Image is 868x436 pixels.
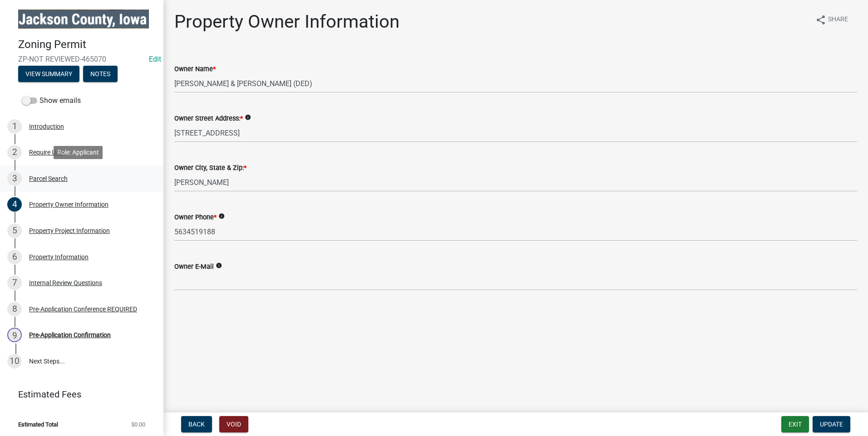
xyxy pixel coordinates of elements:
[174,11,399,33] h1: Property Owner Information
[7,197,22,212] div: 4
[181,416,212,432] button: Back
[29,306,137,312] div: Pre-Application Conference REQUIRED
[174,264,214,270] label: Owner E-Mail
[29,254,89,260] div: Property Information
[7,354,22,368] div: 10
[29,175,68,182] div: Parcel Search
[149,55,161,63] a: Edit
[216,262,222,269] i: info
[149,55,161,63] wm-modal-confirm: Edit Application Number
[219,416,248,432] button: Void
[29,228,110,234] div: Property Project Information
[174,66,216,73] label: Owner Name
[29,149,64,155] div: Require User
[188,421,205,428] span: Back
[781,416,809,432] button: Exit
[7,302,22,316] div: 8
[815,15,826,25] i: share
[7,145,22,160] div: 2
[18,55,145,63] span: ZP-NOT REVIEWED-465070
[808,11,855,29] button: shareShare
[174,165,247,171] label: Owner City, State & Zip:
[7,276,22,290] div: 7
[83,66,118,82] button: Notes
[7,223,22,238] div: 5
[813,416,850,432] button: Update
[29,123,64,130] div: Introduction
[245,114,251,121] i: info
[174,214,217,221] label: Owner Phone
[131,421,145,427] span: $0.00
[29,280,102,286] div: Internal Review Questions
[7,171,22,186] div: 3
[18,421,58,427] span: Estimated Total
[29,332,111,338] div: Pre-Application Confirmation
[7,385,149,403] a: Estimated Fees
[820,421,843,428] span: Update
[83,71,118,78] wm-modal-confirm: Notes
[18,71,79,78] wm-modal-confirm: Summary
[7,328,22,342] div: 9
[218,213,225,219] i: info
[54,146,103,159] div: Role: Applicant
[22,95,81,106] label: Show emails
[29,201,108,208] div: Property Owner Information
[828,15,848,25] span: Share
[18,38,156,51] h4: Zoning Permit
[174,116,243,122] label: Owner Street Address:
[7,250,22,264] div: 6
[18,66,79,82] button: View Summary
[18,10,149,29] img: Jackson County, Iowa
[7,119,22,134] div: 1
